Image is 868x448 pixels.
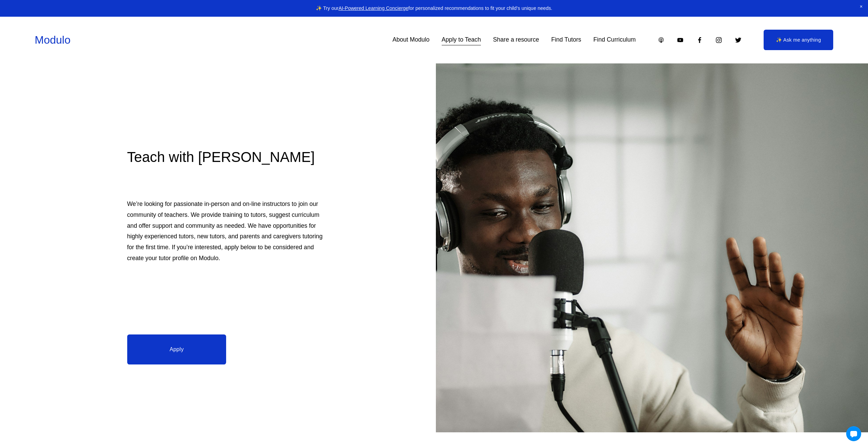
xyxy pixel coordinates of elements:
[551,34,581,46] a: Find Tutors
[735,36,742,44] a: Twitter
[696,36,703,44] a: Facebook
[658,36,665,44] a: Apple Podcasts
[764,30,833,50] a: ✨ Ask me anything
[493,34,539,46] a: Share a resource
[677,36,684,44] a: YouTube
[593,34,636,46] a: Find Curriculum
[338,5,408,11] a: AI-Powered Learning Concierge
[127,148,329,167] h2: Teach with [PERSON_NAME]
[127,334,226,364] a: Apply
[442,34,481,46] a: Apply to Teach
[715,36,722,44] a: Instagram
[127,199,329,264] p: We’re looking for passionate in-person and on-line instructors to join our community of teachers....
[35,34,71,46] a: Modulo
[393,34,430,46] a: About Modulo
